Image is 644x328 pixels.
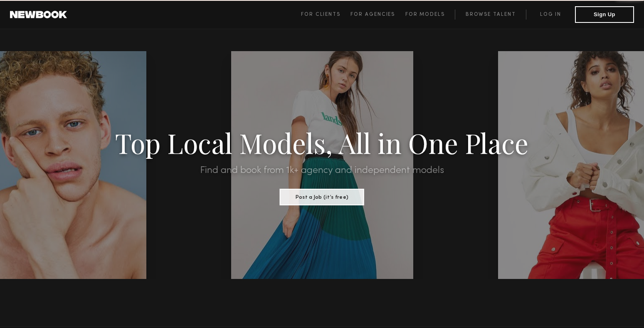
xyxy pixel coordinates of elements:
a: For Clients [301,10,350,20]
a: For Agencies [350,10,405,20]
span: For Models [405,12,445,17]
a: For Models [405,10,455,20]
button: Sign Up [575,6,634,23]
a: Log in [526,10,575,20]
h1: Top Local Models, All in One Place [48,130,596,155]
h2: Find and book from 1k+ agency and independent models [48,165,596,175]
button: Post a Job (it’s free) [280,189,364,205]
span: For Agencies [350,12,395,17]
span: For Clients [301,12,341,17]
a: Browse Talent [455,10,526,20]
a: Post a Job (it’s free) [280,192,364,201]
